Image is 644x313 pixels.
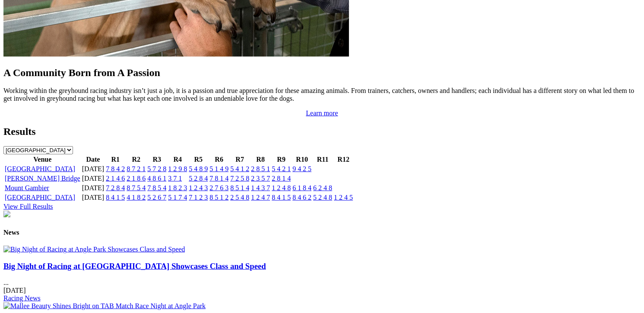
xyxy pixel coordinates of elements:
a: 7 8 1 4 [209,175,228,182]
a: 5 1 4 9 [209,165,228,172]
a: 5 1 7 4 [168,194,187,201]
a: 8 7 5 4 [127,184,146,192]
th: R2 [126,155,146,164]
a: 7 8 4 2 [106,165,125,172]
th: R8 [251,155,270,164]
a: 5 2 4 8 [313,194,332,201]
a: Big Night of Racing at [GEOGRAPHIC_DATA] Showcases Class and Speed [3,262,266,271]
a: 8 4 6 2 [292,194,311,201]
th: R4 [168,155,187,164]
a: 5 2 6 7 [147,194,166,201]
a: 8 5 1 4 [230,184,249,192]
th: Venue [4,155,81,164]
th: Date [82,155,105,164]
a: 3 7 1 [168,175,182,182]
a: 1 2 4 5 [334,194,353,201]
h2: A Community Born from A Passion [3,67,641,79]
a: 1 8 2 3 [168,184,187,192]
td: [DATE] [82,165,105,173]
span: [DATE] [3,287,26,294]
a: 6 1 8 4 [292,184,311,192]
a: 7 2 5 8 [230,175,249,182]
a: [GEOGRAPHIC_DATA] [5,165,75,172]
a: 2 3 5 7 [251,175,270,182]
a: 2 7 6 3 [209,184,228,192]
a: 7 2 8 4 [106,184,125,192]
a: 6 2 4 8 [313,184,332,192]
a: 5 4 8 9 [189,165,208,172]
a: 5 4 2 1 [272,165,291,172]
img: Big Night of Racing at Angle Park Showcases Class and Speed [3,246,185,253]
a: 2 1 4 6 [106,175,125,182]
th: R11 [313,155,333,164]
td: [DATE] [82,193,105,202]
th: R7 [230,155,250,164]
th: R3 [147,155,167,164]
a: View Full Results [3,203,53,210]
a: 8 7 2 1 [127,165,146,172]
a: Mount Gambier [5,184,49,192]
a: Learn more [306,109,338,117]
a: 9 4 2 5 [292,165,311,172]
a: 4 1 8 2 [127,194,146,201]
th: R6 [209,155,229,164]
img: chasers_homepage.jpg [3,211,10,217]
a: 8 5 1 2 [209,194,228,201]
a: 1 2 9 8 [168,165,187,172]
a: 7 1 2 3 [189,194,208,201]
a: 5 4 1 2 [230,165,249,172]
th: R1 [105,155,125,164]
th: R12 [333,155,353,164]
th: R9 [271,155,291,164]
h2: Results [3,126,641,137]
a: 5 7 2 8 [147,165,166,172]
div: ... [3,262,641,303]
img: Mallee Beauty Shines Bright on TAB Match Race Night at Angle Park [3,302,206,310]
a: 2 5 4 8 [230,194,249,201]
h4: News [3,229,641,236]
a: 2 1 8 6 [127,175,146,182]
a: 5 2 8 4 [189,175,208,182]
th: R5 [188,155,208,164]
a: 8 4 1 5 [106,194,125,201]
a: 1 2 4 3 [189,184,208,192]
a: 1 2 4 7 [251,194,270,201]
a: Racing News [3,294,41,302]
a: [GEOGRAPHIC_DATA] [5,194,75,201]
a: 2 8 1 4 [272,175,291,182]
p: Working within the greyhound racing industry isn’t just a job, it is a passion and true appreciat... [3,87,641,102]
a: 4 8 6 1 [147,175,166,182]
td: [DATE] [82,174,105,183]
a: 8 4 1 5 [272,194,291,201]
td: [DATE] [82,184,105,192]
a: 2 8 5 1 [251,165,270,172]
a: 7 8 5 4 [147,184,166,192]
th: R10 [292,155,312,164]
a: 1 2 4 8 [272,184,291,192]
a: 1 4 3 7 [251,184,270,192]
a: [PERSON_NAME] Bridge [5,175,80,182]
